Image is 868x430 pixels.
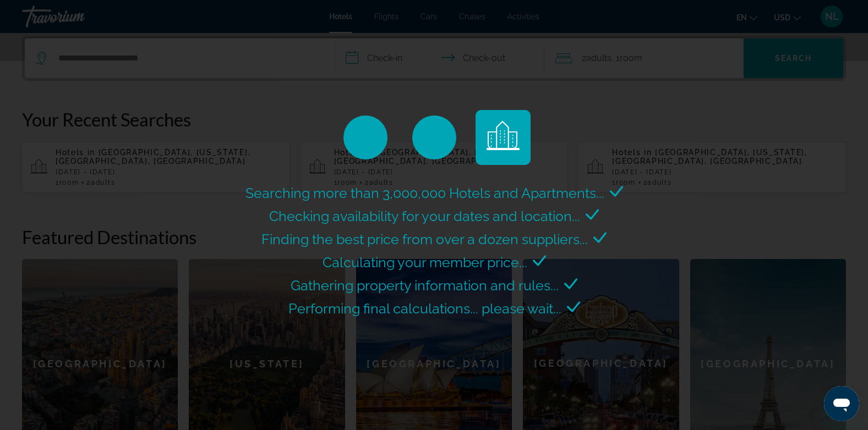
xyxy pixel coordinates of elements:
iframe: Button to launch messaging window [824,386,859,421]
span: Gathering property information and rules... [291,277,559,294]
span: Checking availability for your dates and location... [269,208,580,224]
span: Searching more than 3,000,000 Hotels and Apartments... [245,185,604,201]
span: Calculating your member price... [323,254,527,271]
span: Finding the best price from over a dozen suppliers... [261,231,588,247]
span: Performing final calculations... please wait... [288,300,561,317]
